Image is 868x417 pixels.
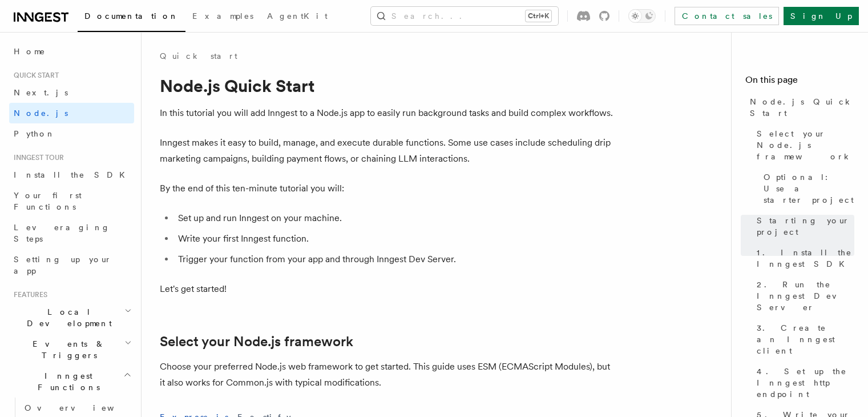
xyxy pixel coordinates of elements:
li: Write your first Inngest function. [175,231,616,247]
span: Node.js [14,109,68,118]
span: Install the SDK [14,170,132,179]
span: Local Development [9,306,124,329]
a: Starting your project [752,210,854,242]
span: AgentKit [267,11,328,21]
a: Your first Functions [9,185,134,217]
a: Node.js [9,103,134,123]
a: Select your Node.js framework [752,123,854,167]
span: Features [9,290,47,299]
span: Starting your project [757,215,854,238]
span: 2. Run the Inngest Dev Server [757,279,854,313]
button: Events & Triggers [9,334,134,366]
h1: Node.js Quick Start [160,75,616,96]
span: Inngest Functions [9,370,123,393]
h4: On this page [745,73,854,91]
a: 2. Run the Inngest Dev Server [752,274,854,318]
p: Let's get started! [160,281,616,297]
button: Inngest Functions [9,366,134,398]
button: Toggle dark mode [628,9,656,23]
p: By the end of this ten-minute tutorial you will: [160,181,616,197]
p: Inngest makes it easy to build, manage, and execute durable functions. Some use cases include sch... [160,135,616,167]
a: Node.js Quick Start [745,91,854,123]
a: Home [9,41,134,62]
a: Optional: Use a starter project [759,167,854,210]
span: 4. Set up the Inngest http endpoint [757,366,854,400]
a: Sign Up [784,7,859,25]
button: Local Development [9,302,134,334]
span: 1. Install the Inngest SDK [757,247,854,270]
a: Quick start [160,50,237,62]
p: Choose your preferred Node.js web framework to get started. This guide uses ESM (ECMAScript Modul... [160,359,616,391]
span: Node.js Quick Start [750,96,854,119]
a: Next.js [9,82,134,103]
span: Optional: Use a starter project [764,171,854,206]
a: Install the SDK [9,165,134,185]
span: Setting up your app [14,255,112,275]
span: Python [14,129,55,138]
span: Your first Functions [14,191,82,211]
a: Python [9,123,134,144]
span: Select your Node.js framework [757,128,854,162]
kbd: Ctrl+K [526,10,551,22]
li: Set up and run Inngest on your machine. [175,210,616,226]
a: Documentation [78,3,185,32]
span: Leveraging Steps [14,223,110,243]
p: In this tutorial you will add Inngest to a Node.js app to easily run background tasks and build c... [160,105,616,121]
a: 4. Set up the Inngest http endpoint [752,361,854,404]
span: 3. Create an Inngest client [757,322,854,356]
span: Documentation [84,11,179,21]
span: Examples [192,11,253,21]
span: Quick start [9,71,59,80]
span: Home [14,46,46,57]
a: Setting up your app [9,249,134,281]
span: Overview [25,403,142,412]
li: Trigger your function from your app and through Inngest Dev Server. [175,251,616,267]
a: Leveraging Steps [9,217,134,249]
a: Examples [185,3,260,31]
a: Select your Node.js framework [160,334,353,350]
span: Inngest tour [9,153,64,162]
a: 3. Create an Inngest client [752,318,854,361]
a: Contact sales [675,7,779,25]
span: Next.js [14,88,68,97]
a: AgentKit [260,3,334,31]
span: Events & Triggers [9,338,124,361]
button: Search...Ctrl+K [371,7,558,25]
a: 1. Install the Inngest SDK [752,242,854,274]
